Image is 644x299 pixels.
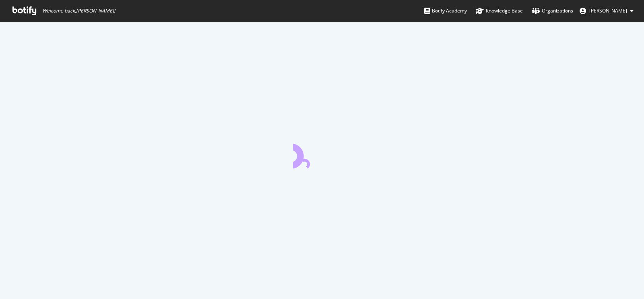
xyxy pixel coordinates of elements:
[424,7,467,15] div: Botify Academy
[589,7,627,14] span: Duane Rajkumar
[532,7,573,15] div: Organizations
[42,8,115,14] span: Welcome back, [PERSON_NAME] !
[573,4,640,17] button: [PERSON_NAME]
[476,7,523,15] div: Knowledge Base
[293,139,351,168] div: animation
